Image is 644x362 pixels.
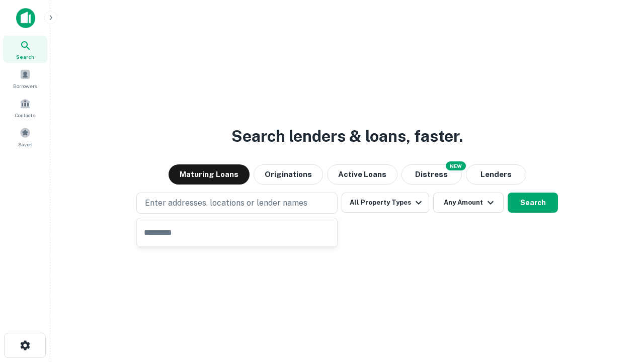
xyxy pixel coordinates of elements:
button: Enter addresses, locations or lender names [136,193,338,214]
button: Any Amount [433,193,504,213]
span: Search [16,53,34,61]
button: Active Loans [327,164,397,185]
a: Saved [3,123,47,150]
a: Contacts [3,94,47,121]
button: Search [508,193,558,213]
button: Search distressed loans with lien and other non-mortgage details. [401,164,462,185]
button: Originations [254,164,323,185]
button: Lenders [466,164,526,185]
iframe: Chat Widget [594,282,644,330]
span: Contacts [15,111,35,119]
a: Search [3,36,47,63]
button: Maturing Loans [169,164,250,185]
span: Saved [18,140,33,148]
h3: Search lenders & loans, faster. [231,124,463,148]
div: NEW [446,161,466,170]
p: Enter addresses, locations or lender names [145,197,307,209]
button: All Property Types [342,193,429,213]
img: capitalize-icon.png [16,8,35,28]
a: Borrowers [3,65,47,92]
span: Borrowers [13,82,37,90]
